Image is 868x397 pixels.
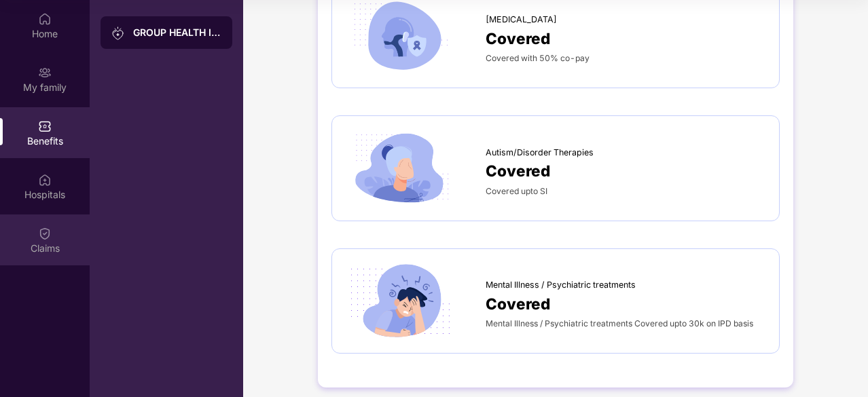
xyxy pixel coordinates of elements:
img: svg+xml;base64,PHN2ZyBpZD0iSG9tZSIgeG1sbnM9Imh0dHA6Ly93d3cudzMub3JnLzIwMDAvc3ZnIiB3aWR0aD0iMjAiIG... [38,12,52,26]
span: Mental Illness / Psychiatric treatments [486,278,636,292]
span: [MEDICAL_DATA] [486,13,557,26]
span: Covered [486,159,550,183]
img: svg+xml;base64,PHN2ZyB3aWR0aD0iMjAiIGhlaWdodD0iMjAiIHZpZXdCb3g9IjAgMCAyMCAyMCIgZmlsbD0ibm9uZSIgeG... [38,66,52,79]
span: Covered upto SI [486,186,547,196]
img: icon [346,130,456,207]
span: Mental Illness / Psychiatric treatments Covered upto 30k on IPD basis [486,318,753,328]
img: icon [346,263,456,339]
img: svg+xml;base64,PHN2ZyBpZD0iQmVuZWZpdHMiIHhtbG5zPSJodHRwOi8vd3d3LnczLm9yZy8yMDAwL3N2ZyIgd2lkdGg9Ij... [38,119,52,133]
span: Covered with 50% co-pay [486,53,590,63]
span: Covered [486,26,550,50]
img: svg+xml;base64,PHN2ZyB3aWR0aD0iMjAiIGhlaWdodD0iMjAiIHZpZXdCb3g9IjAgMCAyMCAyMCIgZmlsbD0ibm9uZSIgeG... [111,26,125,40]
span: Covered [486,292,550,316]
div: GROUP HEALTH INSURANCE - Platinum [133,26,221,39]
span: Autism/Disorder Therapies [486,146,594,159]
img: svg+xml;base64,PHN2ZyBpZD0iQ2xhaW0iIHhtbG5zPSJodHRwOi8vd3d3LnczLm9yZy8yMDAwL3N2ZyIgd2lkdGg9IjIwIi... [38,227,52,240]
img: svg+xml;base64,PHN2ZyBpZD0iSG9zcGl0YWxzIiB4bWxucz0iaHR0cDovL3d3dy53My5vcmcvMjAwMC9zdmciIHdpZHRoPS... [38,173,52,187]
